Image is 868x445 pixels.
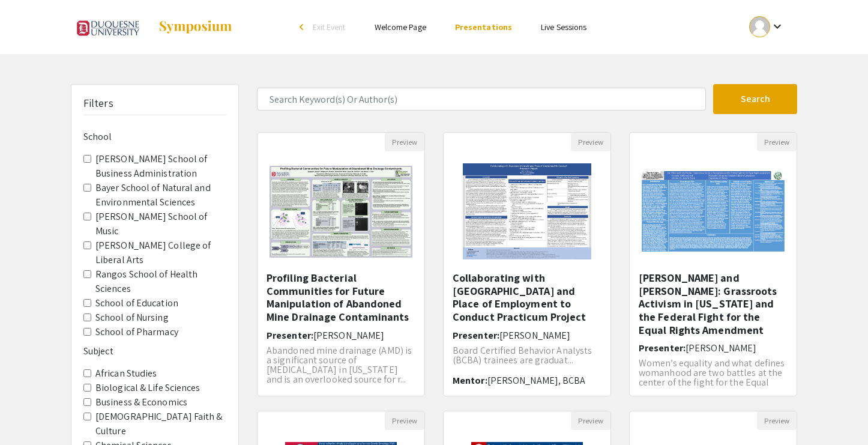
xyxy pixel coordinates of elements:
img: <p>Collaborating with Duquesne University and Place of Employment to Conduct Practicum Project</p> [451,151,603,271]
div: Open Presentation <p>Collaborating with Duquesne University and Place of Employment to Conduct Pr... [443,132,611,396]
span: Mentor: [453,374,487,387]
label: School of Nursing [95,310,169,325]
p: Abandoned mine drainage (AMD) is a significant source of [MEDICAL_DATA] in [US_STATE] and is an o... [267,346,415,384]
img: Symposium by ForagerOne [158,20,233,34]
button: Expand account dropdown [737,13,797,40]
label: [PERSON_NAME] School of Business Administration [95,152,226,181]
div: Open Presentation <p><strong>Profiling Bacterial Communities for Future Manipulation of Abandoned... [257,132,425,396]
label: School of Education [95,296,178,310]
a: Welcome Page [375,22,426,32]
p: Women’s equality and what defines womanhood are two battles at the center of the fight for the Eq... [639,359,788,397]
label: [PERSON_NAME] School of Music [95,210,226,238]
label: Business & Economics [95,395,187,410]
mat-icon: Expand account dropdown [770,19,785,34]
a: Graduate Research Symposium 2023 [71,12,233,42]
h6: School [83,131,226,142]
h5: Filters [83,97,113,110]
h5: Collaborating with [GEOGRAPHIC_DATA] and Place of Employment to Conduct Practicum Project [453,271,601,323]
button: Preview [385,133,424,151]
h6: Presenter: [639,342,788,354]
label: Biological & Life Sciences [95,381,200,395]
span: Exit Event [313,22,346,32]
span: [PERSON_NAME] [686,342,756,354]
h6: Presenter: [453,330,601,341]
label: School of Pharmacy [95,325,178,339]
div: arrow_back_ios [300,23,307,31]
button: Preview [571,411,610,430]
button: Search [713,84,797,114]
img: Graduate Research Symposium 2023 [71,12,146,42]
label: African Studies [95,366,157,381]
img: <p>Jean Witter and Betty Friedan: Grassroots Activism in Pennsylvania and the Federal Fight for t... [630,159,797,264]
input: Search Keyword(s) Or Author(s) [257,88,706,110]
span: Board Certified Behavior Analysts (BCBA) trainees are graduat... [453,344,592,366]
a: Presentations [455,22,512,32]
span: [PERSON_NAME] [499,329,570,342]
h6: Subject [83,345,226,357]
img: <p><strong>Profiling Bacterial Communities for Future Manipulation of Abandoned Mine Drainage Con... [258,154,424,270]
button: Preview [757,133,797,151]
label: Rangos School of Health Sciences [95,267,226,296]
h5: [PERSON_NAME] and [PERSON_NAME]: Grassroots Activism in [US_STATE] and the Federal Fight for the ... [639,271,788,336]
button: Preview [385,411,424,430]
span: [PERSON_NAME], BCBA [487,374,586,387]
button: Preview [571,133,610,151]
label: [PERSON_NAME] College of Liberal Arts [95,238,226,267]
button: Preview [757,411,797,430]
label: Bayer School of Natural and Environmental Sciences [95,181,226,210]
a: Live Sessions [541,22,586,32]
label: [DEMOGRAPHIC_DATA] Faith & Culture [95,410,226,438]
iframe: Chat [9,391,51,436]
div: Open Presentation <p>Jean Witter and Betty Friedan: Grassroots Activism in Pennsylvania and the F... [629,132,797,396]
h6: Presenter: [267,330,415,341]
span: [PERSON_NAME] [313,329,384,342]
h5: Profiling Bacterial Communities for Future Manipulation of Abandoned Mine Drainage Contaminants [267,271,415,323]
